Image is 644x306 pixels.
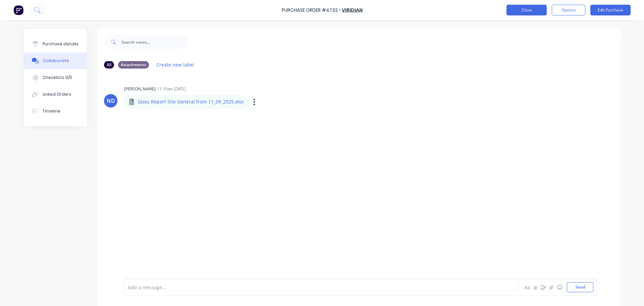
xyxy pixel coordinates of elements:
div: ND [107,97,115,105]
p: Glass Report Site General from 11_09_2025.xlsx [138,98,244,105]
div: Attachments [118,61,149,69]
button: Create new label [153,60,198,69]
button: Close [506,5,547,15]
button: Timeline [24,103,87,120]
div: [PERSON_NAME] [124,86,156,92]
button: Checklists 0/0 [24,69,87,86]
button: Collaborate [24,52,87,69]
div: Timeline [43,108,60,114]
button: Send [567,282,593,292]
img: Factory [13,5,23,15]
button: ☺ [555,283,563,291]
a: Viridian [342,7,363,13]
div: Collaborate [43,58,69,64]
div: Purchase details [43,41,78,47]
button: Edit Purchase [590,5,631,15]
input: Search notes... [121,35,188,49]
button: Options [552,5,585,15]
button: Purchase details [24,36,87,52]
button: Linked Orders [24,86,87,103]
button: Aa [523,283,531,291]
div: All [104,61,114,69]
div: Purchase Order #4732 - [282,7,341,14]
div: Checklists 0/0 [43,75,72,81]
button: @ [531,283,539,291]
div: Linked Orders [43,91,71,97]
div: 11:33am [DATE] [157,86,186,92]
